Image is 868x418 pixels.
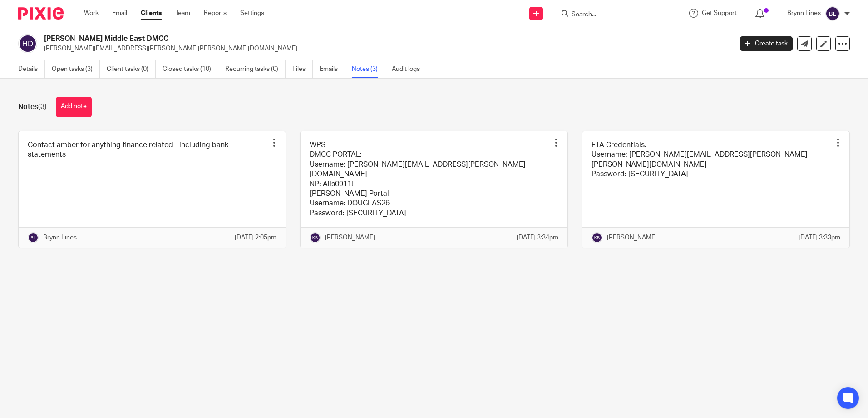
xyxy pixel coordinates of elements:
[18,60,45,78] a: Details
[235,233,276,242] p: [DATE] 2:05pm
[740,36,793,51] a: Create task
[175,9,190,18] a: Team
[825,6,840,21] img: svg%3E
[43,233,77,242] p: Brynn Lines
[571,11,652,19] input: Search
[292,60,313,78] a: Files
[44,34,590,44] h2: [PERSON_NAME] Middle East DMCC
[38,103,47,110] span: (3)
[787,9,821,18] p: Brynn Lines
[225,60,286,78] a: Recurring tasks (0)
[107,60,156,78] a: Client tasks (0)
[702,10,737,16] span: Get Support
[325,233,375,242] p: [PERSON_NAME]
[517,233,558,242] p: [DATE] 3:34pm
[352,60,385,78] a: Notes (3)
[52,60,100,78] a: Open tasks (3)
[310,232,321,243] img: svg%3E
[18,34,37,53] img: svg%3E
[112,9,127,18] a: Email
[18,102,47,112] h1: Notes
[392,60,427,78] a: Audit logs
[320,60,345,78] a: Emails
[56,97,92,117] button: Add note
[204,9,227,18] a: Reports
[44,44,726,53] p: [PERSON_NAME][EMAIL_ADDRESS][PERSON_NAME][PERSON_NAME][DOMAIN_NAME]
[141,9,162,18] a: Clients
[240,9,264,18] a: Settings
[592,232,602,243] img: svg%3E
[607,233,657,242] p: [PERSON_NAME]
[28,232,39,243] img: svg%3E
[18,7,64,20] img: Pixie
[84,9,99,18] a: Work
[163,60,218,78] a: Closed tasks (10)
[799,233,840,242] p: [DATE] 3:33pm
